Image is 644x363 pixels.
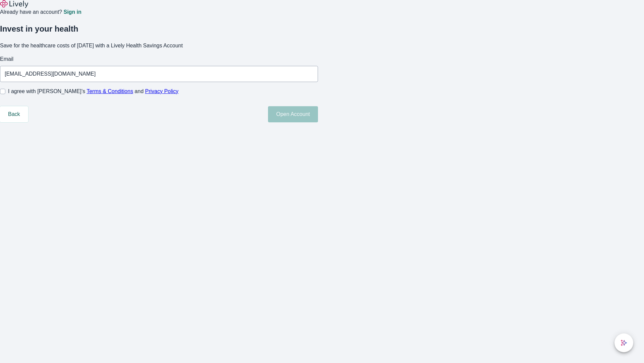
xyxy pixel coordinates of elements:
button: chat [614,333,633,352]
span: I agree with [PERSON_NAME]’s and [8,87,178,95]
a: Sign in [63,9,81,15]
a: Privacy Policy [145,88,179,94]
a: Terms & Conditions [87,88,133,94]
svg: Lively AI Assistant [621,339,627,346]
